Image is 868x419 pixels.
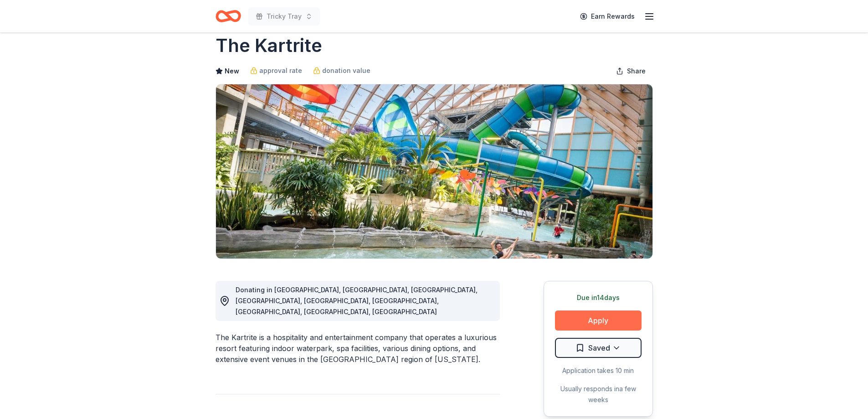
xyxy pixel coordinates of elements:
[216,5,241,27] a: Home
[313,65,370,76] a: donation value
[555,310,642,331] button: Apply
[555,383,642,405] div: Usually responds in a few weeks
[216,33,322,58] h1: The Kartrite
[216,332,500,365] div: The Kartrite is a hospitality and entertainment company that operates a luxurious resort featurin...
[259,65,302,76] span: approval rate
[248,7,320,26] button: Tricky Tray
[225,66,239,77] span: New
[216,84,652,259] img: Image for The Kartrite
[588,342,610,354] span: Saved
[250,65,302,76] a: approval rate
[609,62,653,80] button: Share
[555,365,642,376] div: Application takes 10 min
[555,338,642,358] button: Saved
[267,11,302,22] span: Tricky Tray
[322,65,370,76] span: donation value
[575,8,640,25] a: Earn Rewards
[236,286,478,316] span: Donating in [GEOGRAPHIC_DATA], [GEOGRAPHIC_DATA], [GEOGRAPHIC_DATA], [GEOGRAPHIC_DATA], [GEOGRAPH...
[627,66,646,77] span: Share
[555,292,642,303] div: Due in 14 days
